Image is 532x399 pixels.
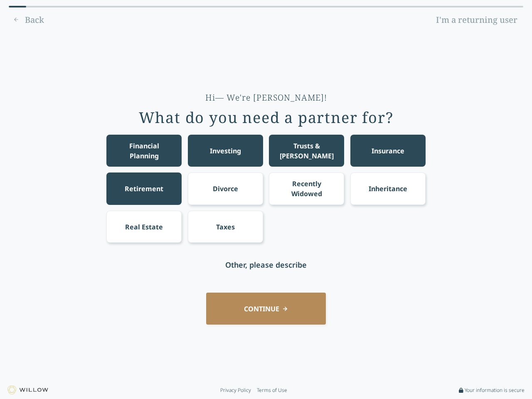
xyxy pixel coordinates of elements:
[139,109,394,126] div: What do you need a partner for?
[465,387,525,394] span: Your information is secure
[277,179,337,199] div: Recently Widowed
[257,387,287,394] a: Terms of Use
[114,141,174,161] div: Financial Planning
[277,141,337,161] div: Trusts & [PERSON_NAME]
[205,92,327,103] div: Hi— We're [PERSON_NAME]!
[369,184,407,194] div: Inheritance
[220,387,251,394] a: Privacy Policy
[225,259,307,271] div: Other, please describe
[206,293,326,325] button: CONTINUE
[210,146,241,156] div: Investing
[125,222,163,232] div: Real Estate
[9,6,26,7] div: 0% complete
[213,184,238,194] div: Divorce
[7,386,48,394] img: Willow logo
[125,184,163,194] div: Retirement
[372,146,404,156] div: Insurance
[216,222,235,232] div: Taxes
[430,13,523,27] a: I'm a returning user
